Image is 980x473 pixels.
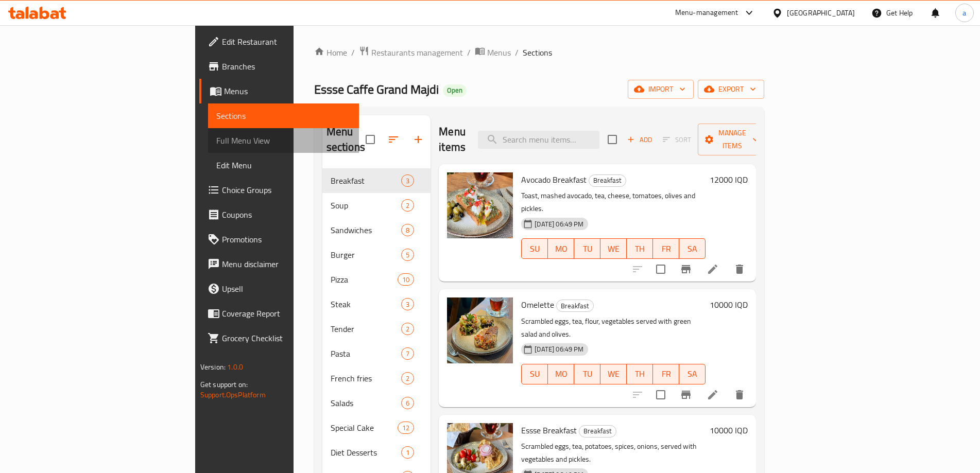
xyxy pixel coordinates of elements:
button: export [698,80,764,99]
a: Full Menu View [208,128,359,153]
li: / [467,46,471,59]
span: SU [526,241,544,256]
a: Coupons [199,202,359,227]
button: TU [574,238,600,259]
span: Soup [331,199,401,212]
span: 1.0.0 [227,360,243,374]
p: Toast, mashed avocado, tea, cheese, tomatoes, olives and pickles. [521,189,706,215]
span: 7 [402,349,414,359]
button: WE [600,238,627,259]
h6: 10000 IQD [710,423,748,437]
div: Breakfast [589,174,626,187]
span: MO [552,241,570,256]
h6: 12000 IQD [710,172,748,187]
button: Add [623,132,656,148]
span: Steak [331,298,401,310]
span: Avocado Breakfast [521,172,587,187]
span: Add item [623,132,656,148]
button: TU [574,364,600,384]
li: / [515,46,519,59]
div: items [401,174,414,187]
a: Promotions [199,227,359,252]
button: FR [653,238,679,259]
button: Branch-specific-item [674,382,698,407]
button: Manage items [698,124,767,155]
div: Sandwiches [331,224,401,236]
span: Pizza [331,273,398,286]
div: Tender2 [322,317,431,341]
nav: breadcrumb [314,46,764,59]
div: Salads6 [322,391,431,415]
button: MO [548,364,574,384]
span: Burger [331,249,401,261]
span: Version: [200,360,226,374]
span: Branches [222,60,351,73]
h2: Menu items [439,124,466,155]
span: [DATE] 06:49 PM [530,219,588,229]
div: [GEOGRAPHIC_DATA] [787,7,855,19]
span: Breakfast [331,174,401,187]
span: Menus [224,85,351,97]
a: Edit Menu [208,153,359,178]
span: 8 [402,225,414,235]
button: Branch-specific-item [674,257,698,282]
button: import [628,80,694,99]
div: items [398,273,414,286]
span: 2 [402,374,414,383]
a: Edit menu item [707,389,719,401]
span: 10 [398,275,414,285]
p: Scrambled eggs, tea, flour, vegetables served with green salad and olives. [521,315,706,341]
button: SU [521,238,548,259]
div: Salads [331,397,401,409]
span: Special Cake [331,422,398,434]
a: Branches [199,54,359,79]
span: Breakfast [579,425,616,437]
span: FR [657,241,675,256]
span: 3 [402,300,414,309]
span: Select section first [656,132,698,148]
div: items [401,323,414,335]
span: Tender [331,323,401,335]
button: delete [727,382,752,407]
span: Omelette [521,297,554,312]
span: Coupons [222,208,351,221]
h6: 10000 IQD [710,297,748,312]
button: SU [521,364,548,384]
span: Essse Breakfast [521,423,577,438]
span: TH [631,241,649,256]
span: Upsell [222,283,351,295]
span: SU [526,366,544,381]
a: Edit menu item [707,263,719,275]
div: Steak3 [322,292,431,317]
div: Diet Desserts1 [322,440,431,465]
div: items [401,298,414,310]
a: Sections [208,103,359,128]
div: items [401,397,414,409]
span: Edit Menu [216,159,351,171]
div: Open [443,84,467,97]
div: Breakfast3 [322,168,431,193]
p: Scrambled eggs, tea, potatoes, spices, onions, served with vegetables and pickles. [521,440,706,466]
span: French fries [331,372,401,384]
div: Special Cake12 [322,415,431,440]
span: export [706,83,756,96]
span: TU [578,366,596,381]
span: Diet Desserts [331,446,401,459]
a: Edit Restaurant [199,29,359,54]
span: WE [605,366,623,381]
span: Restaurants management [371,46,463,59]
div: items [401,347,414,360]
input: search [478,131,599,149]
div: items [401,372,414,384]
span: TU [578,241,596,256]
span: Promotions [222,233,351,246]
span: Select to update [650,258,672,280]
span: import [636,83,685,96]
a: Coverage Report [199,301,359,326]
